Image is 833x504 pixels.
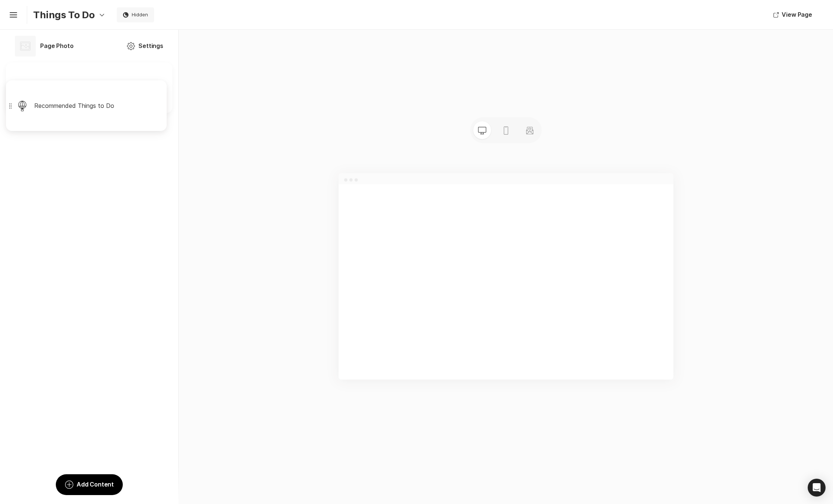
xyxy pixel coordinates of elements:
[118,37,172,55] button: Settings
[56,474,123,495] button: Add Content
[808,479,826,497] div: Open Intercom Messenger
[40,42,73,50] p: Page Photo
[132,11,148,18] p: Hidden
[478,126,487,135] svg: Preview desktop
[34,102,127,109] div: Recommended Things to Do
[765,6,821,24] button: View Page
[33,9,94,20] p: Things To Do
[117,7,154,22] button: Visibility
[502,126,510,135] svg: Preview mobile
[525,126,534,135] svg: Preview matching stationery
